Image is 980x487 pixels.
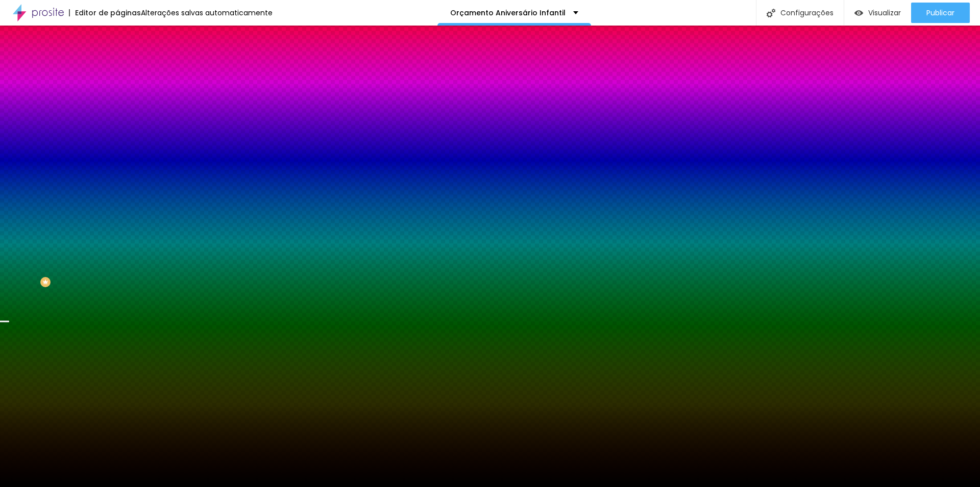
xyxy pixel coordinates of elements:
button: Publicar [911,3,970,23]
button: Visualizar [844,3,911,23]
img: view-1.svg [854,9,863,17]
div: Alterações salvas automaticamente [141,9,273,16]
span: Visualizar [868,9,901,17]
div: Editor de páginas [69,9,141,16]
img: Icone [767,9,775,17]
span: Publicar [926,9,954,17]
p: Orçamento Aniversário Infantil [450,9,566,16]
